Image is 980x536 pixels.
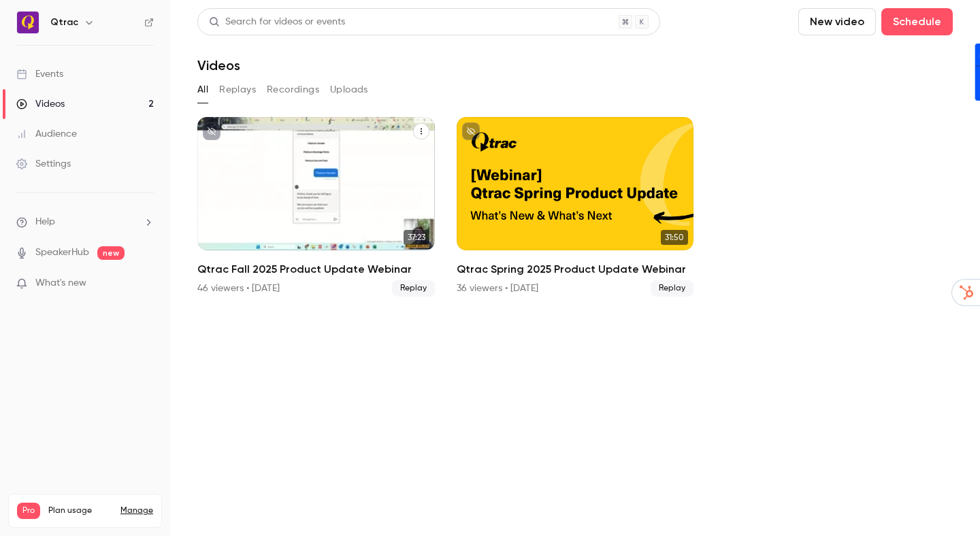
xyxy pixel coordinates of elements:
[48,505,112,516] span: Plan usage
[35,246,89,260] a: SpeakerHub
[197,8,953,528] section: Videos
[197,261,435,278] h2: Qtrac Fall 2025 Product Update Webinar
[16,67,63,81] div: Events
[219,79,256,101] button: Replays
[798,8,876,35] button: New video
[97,246,125,260] span: new
[197,117,435,297] li: Qtrac Fall 2025 Product Update Webinar
[50,16,78,29] h6: Qtrac
[881,8,953,35] button: Schedule
[16,127,77,141] div: Audience
[35,215,55,229] span: Help
[457,117,694,297] li: Qtrac Spring 2025 Product Update Webinar
[16,215,154,229] li: help-dropdown-opener
[661,230,688,245] span: 31:50
[197,117,435,297] a: 37:23Qtrac Fall 2025 Product Update Webinar46 viewers • [DATE]Replay
[137,278,154,290] iframe: Noticeable Trigger
[404,230,429,245] span: 37:23
[267,79,319,101] button: Recordings
[392,280,435,297] span: Replay
[457,282,538,295] div: 36 viewers • [DATE]
[209,15,345,29] div: Search for videos or events
[330,79,368,101] button: Uploads
[120,505,153,516] a: Manage
[197,282,280,295] div: 46 viewers • [DATE]
[651,280,693,297] span: Replay
[203,122,220,140] button: unpublished
[16,157,71,171] div: Settings
[197,117,953,297] ul: Videos
[462,122,480,140] button: unpublished
[16,97,65,111] div: Videos
[35,276,86,290] span: What's new
[457,117,694,297] a: 31:50Qtrac Spring 2025 Product Update Webinar36 viewers • [DATE]Replay
[197,79,208,101] button: All
[457,261,694,278] h2: Qtrac Spring 2025 Product Update Webinar
[197,57,240,73] h1: Videos
[17,503,40,519] span: Pro
[17,12,39,33] img: Qtrac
